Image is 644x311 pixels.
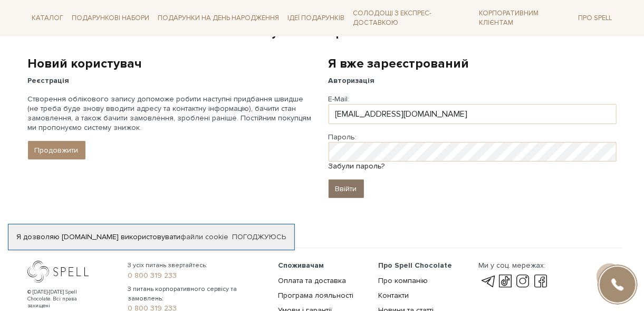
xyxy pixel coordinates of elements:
div: © [DATE]-[DATE] Spell Chocolate. Всі права захищені [28,289,99,309]
div: Ми у соц. мережах: [479,261,548,270]
span: Подарункові набори [68,10,154,26]
a: файли cookie [180,232,228,241]
span: Каталог [28,10,68,26]
input: Ввійти [329,180,364,198]
span: Споживачам [278,261,324,270]
a: tik-tok [496,275,514,288]
a: Продовжити [28,141,85,159]
p: Створення облікового запису допоможе робити наступні придбання швидше (не треба буде знову вводит... [28,95,316,133]
span: Про Spell Chocolate [379,261,453,270]
a: Програма лояльності [278,291,354,300]
a: Контакти [379,291,409,300]
a: instagram [514,275,532,288]
a: Про компанію [379,276,428,285]
h2: Новий користувач [28,55,316,72]
a: Корпоративним клієнтам [475,4,574,32]
h2: Я вже зареєстрований [329,55,617,72]
input: E-Mail: [329,104,617,124]
a: Оплата та доставка [278,276,347,285]
div: Я дозволяю [DOMAIN_NAME] використовувати [8,232,294,242]
strong: Авторизація [329,76,375,85]
a: telegram [479,275,497,288]
span: Ідеї подарунків [284,10,349,26]
span: Про Spell [574,10,617,26]
a: facebook [532,275,550,288]
span: З питань корпоративного сервісу та замовлень: [128,285,266,304]
span: Подарунки на День народження [154,10,284,26]
a: Погоджуюсь [232,232,286,242]
a: Забули пароль? [329,162,385,171]
strong: Реєстрація [28,76,70,85]
label: Пароль: [329,133,357,142]
a: Солодощі з експрес-доставкою [349,4,475,32]
span: З усіх питань звертайтесь: [128,261,266,270]
label: E-Mail: [329,95,350,104]
a: 0 800 319 233 [128,271,266,280]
